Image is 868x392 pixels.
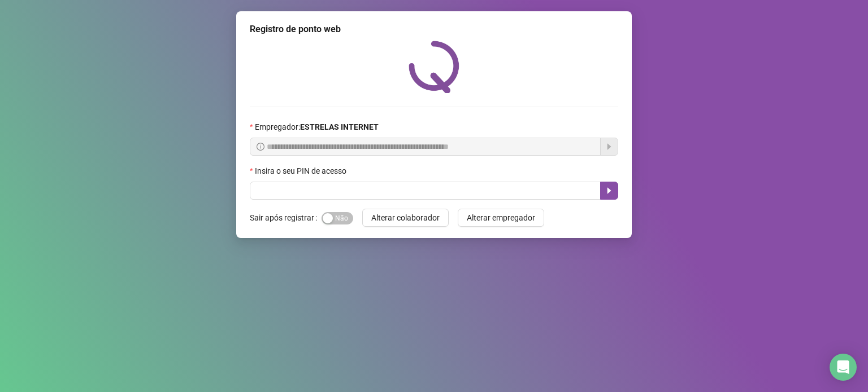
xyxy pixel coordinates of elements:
div: Open Intercom Messenger [830,354,857,381]
button: Alterar colaborador [362,209,449,227]
label: Sair após registrar [250,209,322,227]
span: Alterar colaborador [371,212,440,224]
span: info-circle [257,143,264,151]
span: caret-right [605,186,614,195]
span: Empregador : [255,121,379,133]
span: Alterar empregador [467,212,535,224]
strong: ESTRELAS INTERNET [300,122,379,131]
label: Insira o seu PIN de acesso [250,165,354,177]
div: Registro de ponto web [250,23,618,36]
img: QRPoint [409,41,459,93]
button: Alterar empregador [458,209,544,227]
